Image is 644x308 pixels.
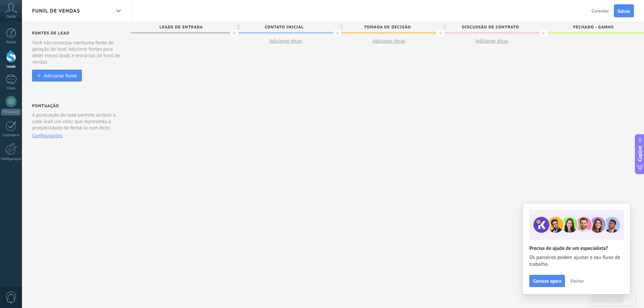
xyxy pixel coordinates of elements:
[1,109,21,115] div: WhatsApp
[1,157,21,161] div: Configurações
[440,22,540,32] span: Discussão de contrato
[234,22,337,32] div: Contato inicial
[533,279,561,283] span: Comece agora
[529,245,623,252] h2: Precisa de ajuda de um especialista?
[337,22,437,32] span: Tomada de decisão
[32,8,80,14] span: Funil de vendas
[637,146,643,161] span: Copilot
[1,86,21,91] div: Chats
[32,112,116,131] p: A pontuação do lead permite atribuir a cada lead um valor que representa a probabilidade de fechá...
[32,31,122,36] h2: Fontes de lead
[6,15,16,19] span: Conta
[32,40,122,65] div: Você não conectou nenhuma fonte de geração de lead. Adicione fontes para obter novos leads e envi...
[337,22,440,32] div: Tomada de decisão
[618,9,630,14] span: Salvar
[529,254,623,268] span: Os parceiros podem ajustar o seu fluxo de trabalho.
[592,8,609,14] span: Cancelar
[44,73,77,78] div: Adicionar fonte
[337,34,440,48] button: Adicionar dicas
[32,133,62,139] button: Configurações
[1,40,21,45] div: Painel
[113,4,124,18] div: Funil de vendas
[440,34,543,48] button: Adicionar dicas
[544,22,643,32] span: Fechado - ganho
[570,279,584,283] span: Fechar
[234,22,334,32] span: Contato inicial
[1,133,21,138] div: Calendário
[32,103,59,109] h2: Pontuação
[475,38,508,44] span: Adicionar dicas
[269,38,302,44] span: Adicionar dicas
[234,34,337,48] button: Adicionar dicas
[567,276,587,286] button: Fechar
[614,4,634,17] button: Salvar
[529,275,565,287] button: Comece agora
[131,22,234,32] div: Leads de entrada
[372,38,405,44] span: Adicionar dicas
[131,22,231,32] span: Leads de entrada
[32,70,82,81] button: Adicionar fonte
[1,65,21,69] div: Leads
[440,22,543,32] div: Discussão de contrato
[589,6,612,16] button: Cancelar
